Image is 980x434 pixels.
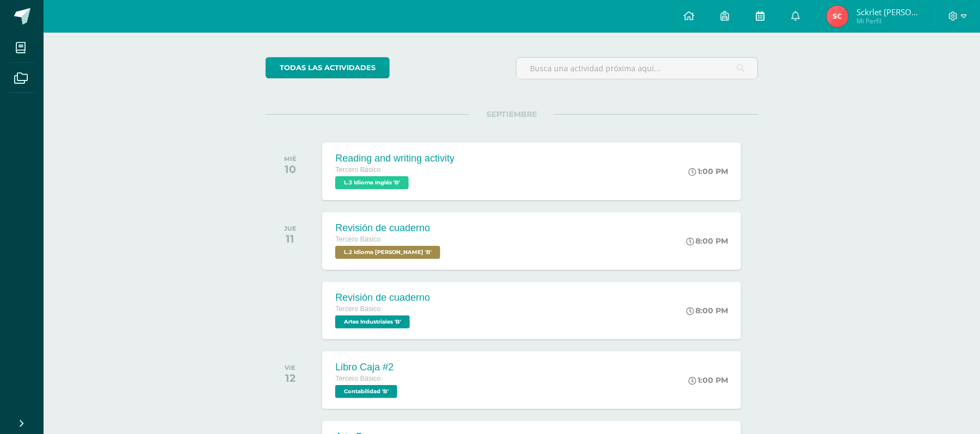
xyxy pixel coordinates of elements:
[688,375,728,385] div: 1:00 PM
[266,57,390,78] a: todas las Actividades
[335,385,397,398] span: Contabilidad 'B'
[469,109,554,119] span: SEPTIEMBRE
[335,362,400,373] div: Libro Caja #2
[335,222,443,234] div: Revisión de cuaderno
[284,155,297,163] div: MIÉ
[686,306,728,315] div: 8:00 PM
[335,305,380,313] span: Tercero Básico
[285,371,295,385] div: 12
[335,176,409,189] span: L.3 Idioma Inglés 'B'
[284,232,297,245] div: 11
[688,166,728,176] div: 1:00 PM
[335,153,454,164] div: Reading and writing activity
[516,58,757,79] input: Busca una actividad próxima aquí...
[335,292,430,303] div: Revisión de cuaderno
[335,246,440,259] span: L.2 Idioma Maya Kaqchikel 'B'
[335,235,380,243] span: Tercero Básico
[335,375,380,382] span: Tercero Básico
[827,5,848,27] img: 41276d7fe83bb94c4ae535f17fe16d27.png
[284,163,297,176] div: 10
[285,364,295,371] div: VIE
[335,315,410,328] span: Artes Industriales 'B'
[856,16,922,26] span: Mi Perfil
[284,225,297,232] div: JUE
[335,166,380,173] span: Tercero Básico
[856,7,922,17] span: Sckrlet [PERSON_NAME][US_STATE]
[686,236,728,246] div: 8:00 PM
